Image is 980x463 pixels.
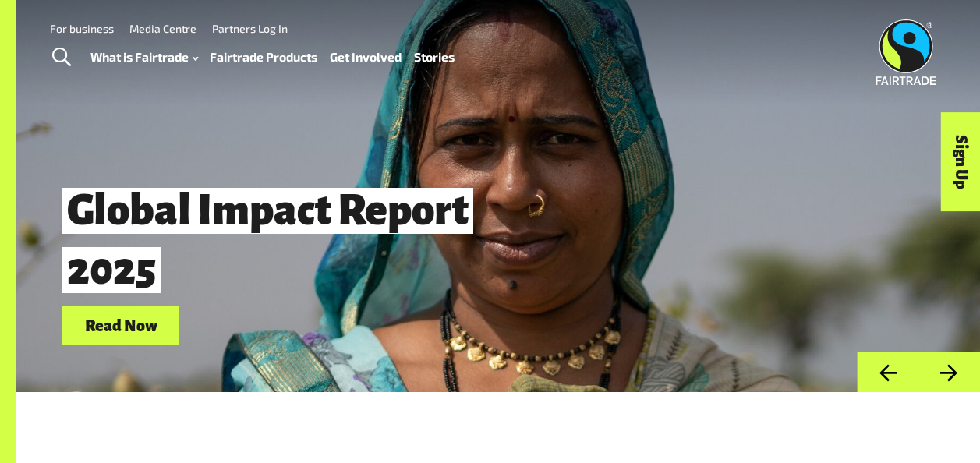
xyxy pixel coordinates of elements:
[857,352,918,392] button: Previous
[62,188,473,294] span: Global Impact Report 2025
[212,22,288,35] a: Partners Log In
[876,19,936,85] img: Fairtrade Australia New Zealand logo
[50,22,114,35] a: For business
[42,38,80,77] a: Toggle Search
[414,46,455,68] a: Stories
[918,352,980,392] button: Next
[330,46,402,68] a: Get Involved
[129,22,196,35] a: Media Centre
[210,46,317,68] a: Fairtrade Products
[90,46,198,68] a: What is Fairtrade
[62,306,179,345] a: Read Now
